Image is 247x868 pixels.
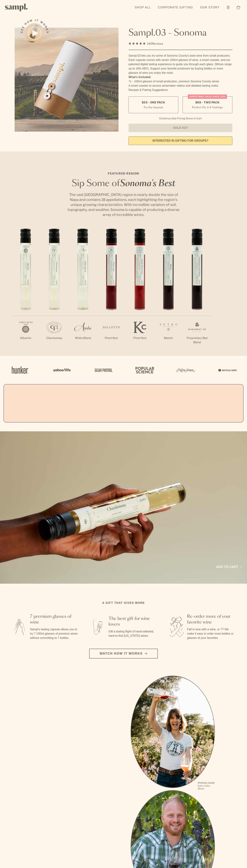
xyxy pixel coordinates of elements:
[89,649,158,659] button: Watch how it works
[216,362,238,378] img: Artboard_7_5b34974b-f019-449e-91fb-745f8d0877ee_x450.png
[66,171,181,176] p: Featured Region
[30,627,79,640] p: Sampl's tasting capsule allows you to try 7 100ml glasses of premium wines without committing to ...
[152,42,163,45] span: Reviews
[198,782,215,790] p: [PERSON_NAME] Sutro, Sutro Wines
[157,117,203,120] li: Christmas Sale Pricing Shown In Cart
[120,179,175,188] em: Sonoma's Best
[11,336,40,340] p: Albarino
[143,105,163,109] small: Try the Capsule
[66,179,181,188] h2: Sip Some of
[216,565,242,569] a: Add to cart
[109,616,157,627] h3: The best gift for wine lovers
[147,42,152,45] span: 140
[69,336,97,340] p: White Blend
[128,41,163,46] div: 140Reviews
[126,336,154,340] p: Pinot Noir
[128,84,232,88] li: A smart coaster to access winemaker videos and detailed tasting notes.
[5,4,28,11] img: Sampl logo
[128,54,232,75] div: Sampl.03 lets you try some of Sonoma County's best wine from small producers. Each capsule comes ...
[133,362,155,378] img: Artboard_4_28b4d326-c26e-48f9-9c80-911f17d6414e_x450.png
[128,79,232,84] li: 7x - 100ml glasses of small production, premium Sonoma County wines
[128,76,151,79] strong: What’s Included:
[128,124,232,132] button: Sold Out
[187,627,236,640] p: Fall in love with a wine, or 7? We make it easy to order more bottles or glasses of your favorites.
[128,88,232,92] li: Recipes & Pairing Suggestions
[142,101,165,104] span: $55 - One Pack
[175,362,196,378] img: Artboard_3_0b291449-6e8c-4d07-b2c2-3f3601a19cd1_x450.png
[183,336,211,345] p: Proprietary Red Blend
[109,629,157,638] p: Gift a tasting flight of hand-selected, hard-to-find [US_STATE] wines.
[187,614,236,625] h3: Re-order more of your favorite wine
[195,101,220,104] span: $88 - Two Pack
[40,336,69,340] p: Chardonnay
[128,136,232,145] a: interested in gifting for groups?
[92,362,114,378] img: Artboard_5_7fdae55a-36fd-43f7-8bfd-f74a06a2878e_x450.png
[156,4,195,11] a: Corporate Gifting
[9,362,31,378] img: Artboard_1_c8cd28af-0030-4af1-819c-248e302c7f06_x450.png
[198,4,221,11] a: Our Story
[102,601,145,605] h2: A gift that gives more
[97,336,126,340] p: Pinot Noir
[51,362,72,378] img: Artboard_6_04f9a106-072f-468a-bdd7-f11783b05722_x450.png
[30,614,79,625] h3: 7 premium glasses of wine
[25,23,45,43] button: See how it works
[128,28,232,38] h1: Sampl.03 - Sonoma
[154,336,183,340] p: Merlot
[188,94,227,99] div: Christmas SALE! Save 20%
[66,192,181,217] p: The vast [GEOGRAPHIC_DATA] region is nearly double the size of Napa and contains 18 appellations,...
[192,105,223,109] small: Perfect For 2-4 Tastings
[133,4,153,11] a: Shop All
[15,28,119,132] img: Sampl.03 - Sonoma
